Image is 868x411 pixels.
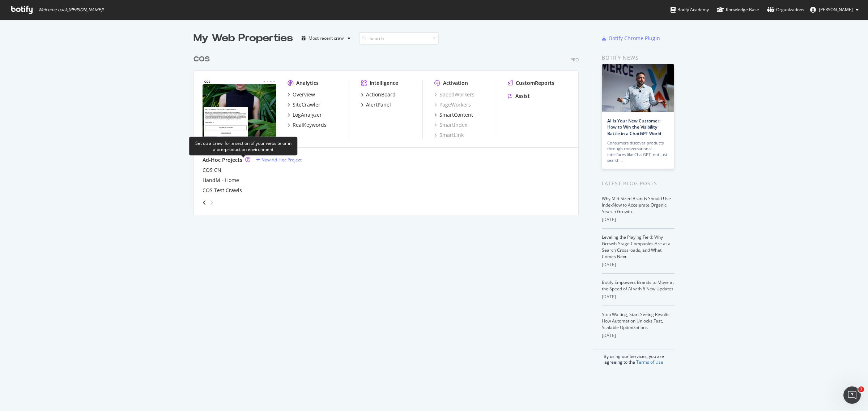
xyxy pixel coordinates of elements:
div: [DATE] [602,261,675,268]
iframe: Intercom live chat [843,386,861,404]
div: grid [193,46,584,215]
a: SmartLink [434,131,464,139]
img: https://www.cosstores.com [203,79,276,138]
div: Overview [293,91,315,98]
a: COS Test Crawls [203,187,242,194]
div: Organizations [767,6,804,13]
a: AlertPanel [361,101,391,108]
a: ActionBoard [361,91,396,98]
div: SmartContent [439,111,473,118]
img: AI Is Your New Customer: How to Win the Visibility Battle in a ChatGPT World [602,64,674,112]
div: angle-left [200,197,209,208]
a: SmartIndex [434,121,467,129]
div: [DATE] [602,216,675,223]
span: 1 [858,386,864,392]
a: COS [193,54,213,65]
button: Most recent crawl [299,33,353,44]
div: New Ad-Hoc Project [261,157,302,163]
div: CustomReports [516,79,554,87]
div: [DATE] [602,294,675,300]
a: SmartContent [434,111,473,118]
div: Botify Chrome Plugin [609,35,660,42]
a: COS CN [203,166,221,174]
div: AlertPanel [366,101,391,108]
div: Knowledge Base [717,6,759,13]
a: Overview [288,91,315,98]
div: Ad-Hoc Projects [203,156,242,164]
a: HandM - Home [203,177,239,184]
div: My Web Properties [193,31,293,46]
a: New Ad-Hoc Project [256,157,302,163]
a: SpeedWorkers [434,91,475,98]
a: Botify Empowers Brands to Move at the Speed of AI with 6 New Updates [602,279,674,292]
span: Welcome back, [PERSON_NAME] ! [38,7,103,13]
div: Pro [570,57,579,63]
div: RealKeywords [293,121,327,129]
div: Latest Blog Posts [602,179,675,187]
div: Assist [515,92,530,100]
div: Botify Academy [671,6,709,13]
div: Most recent crawl [309,36,345,40]
a: Why Mid-Sized Brands Should Use IndexNow to Accelerate Organic Search Growth [602,195,671,215]
button: [PERSON_NAME] [804,4,864,16]
input: Search [359,32,439,45]
div: COS [193,54,210,65]
a: Terms of Use [636,359,663,365]
div: LogAnalyzer [293,111,322,118]
div: Analytics [296,79,319,87]
div: Activation [443,79,468,87]
a: CustomReports [508,79,554,87]
div: Intelligence [370,79,398,87]
div: Consumers discover products through conversational interfaces like ChatGPT, not just search… [607,140,669,163]
a: SiteCrawler [288,101,320,108]
div: Botify news [602,54,675,62]
a: PageWorkers [434,101,471,108]
div: SiteCrawler [293,101,320,108]
div: Set up a crawl for a section of your website or in a pre-production environment [195,140,292,152]
div: [DATE] [602,332,675,339]
a: Assist [508,92,530,100]
div: angle-right [209,199,214,206]
a: Leveling the Playing Field: Why Growth-Stage Companies Are at a Search Crossroads, and What Comes... [602,234,671,260]
a: AI Is Your New Customer: How to Win the Visibility Battle in a ChatGPT World [607,118,661,136]
a: Stop Waiting, Start Seeing Results: How Automation Unlocks Fast, Scalable Optimizations [602,311,671,330]
a: Botify Chrome Plugin [602,35,660,42]
div: ActionBoard [366,91,396,98]
a: RealKeywords [288,121,327,129]
span: Sarah Ellul [819,7,853,13]
div: By using our Services, you are agreeing to the [593,350,675,365]
a: LogAnalyzer [288,111,322,118]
